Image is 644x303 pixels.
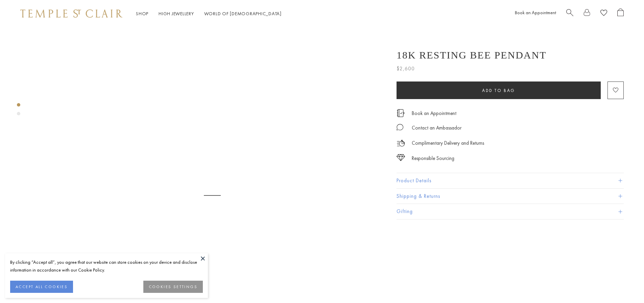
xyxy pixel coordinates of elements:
button: Add to bag [397,81,601,99]
a: Open Shopping Bag [617,8,624,19]
iframe: Gorgias live chat messenger [610,271,637,296]
div: Product gallery navigation [17,101,20,121]
div: Responsible Sourcing [412,154,454,163]
h1: 18K Resting Bee Pendant [397,49,547,61]
button: Product Details [397,173,624,188]
button: Shipping & Returns [397,189,624,204]
img: MessageIcon-01_2.svg [397,124,403,131]
img: icon_delivery.svg [397,139,405,147]
a: Book an Appointment [412,110,456,117]
img: Temple St. Clair [20,9,122,18]
div: Contact an Ambassador [412,124,461,132]
img: icon_sourcing.svg [397,154,405,161]
a: World of [DEMOGRAPHIC_DATA]World of [DEMOGRAPHIC_DATA] [204,10,282,17]
span: $2,600 [397,64,415,73]
button: Gifting [397,204,624,219]
a: Book an Appointment [515,9,556,16]
nav: Main navigation [136,9,282,18]
button: ACCEPT ALL COOKIES [10,281,73,293]
div: By clicking “Accept all”, you agree that our website can store cookies on your device and disclos... [10,258,203,274]
button: COOKIES SETTINGS [143,281,203,293]
a: View Wishlist [600,8,607,19]
a: High JewelleryHigh Jewellery [159,10,194,17]
a: Search [566,8,573,19]
a: ShopShop [136,10,148,17]
p: Complimentary Delivery and Returns [412,139,484,147]
img: icon_appointment.svg [397,109,405,117]
span: Add to bag [482,88,515,93]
